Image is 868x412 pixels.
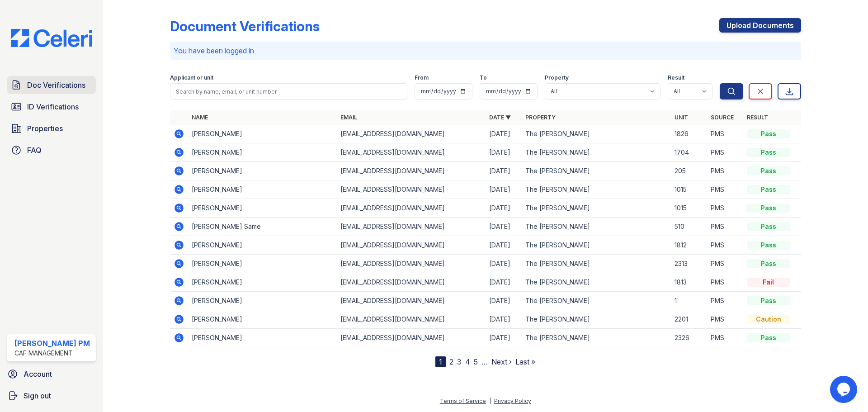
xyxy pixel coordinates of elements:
[337,236,486,255] td: [EMAIL_ADDRESS][DOMAIN_NAME]
[671,180,707,199] td: 1015
[170,74,213,81] label: Applicant or unit
[188,310,337,329] td: [PERSON_NAME]
[188,162,337,180] td: [PERSON_NAME]
[522,292,670,310] td: The [PERSON_NAME]
[486,125,522,143] td: [DATE]
[671,329,707,347] td: 2326
[27,145,42,156] span: FAQ
[337,310,486,329] td: [EMAIL_ADDRESS][DOMAIN_NAME]
[707,143,743,162] td: PMS
[486,310,522,329] td: [DATE]
[435,356,446,367] div: 1
[671,218,707,236] td: 510
[675,114,688,121] a: Unit
[170,18,320,34] div: Document Verifications
[522,162,670,180] td: The [PERSON_NAME]
[440,398,486,404] a: Terms of Service
[707,310,743,329] td: PMS
[668,74,684,81] label: Result
[192,114,208,121] a: Name
[830,376,859,403] iframe: chat widget
[707,180,743,199] td: PMS
[188,292,337,310] td: [PERSON_NAME]
[480,74,487,81] label: To
[545,74,569,81] label: Property
[457,357,462,366] a: 3
[671,162,707,180] td: 205
[188,329,337,347] td: [PERSON_NAME]
[7,119,96,137] a: Properties
[486,180,522,199] td: [DATE]
[707,218,743,236] td: PMS
[474,357,478,366] a: 5
[671,292,707,310] td: 1
[465,357,470,366] a: 4
[522,218,670,236] td: The [PERSON_NAME]
[4,387,99,405] a: Sign out
[4,29,99,47] img: CE_Logo_Blue-a8612792a0a2168367f1c8372b55b34899dd931a85d93a1a3d3e32e68fde9ad4.png
[707,292,743,310] td: PMS
[486,273,522,292] td: [DATE]
[747,333,790,342] div: Pass
[522,329,670,347] td: The [PERSON_NAME]
[494,398,531,404] a: Privacy Policy
[747,185,790,194] div: Pass
[188,180,337,199] td: [PERSON_NAME]
[27,80,85,90] span: Doc Verifications
[671,199,707,218] td: 1015
[489,398,491,404] div: |
[174,45,797,56] p: You have been logged in
[486,218,522,236] td: [DATE]
[24,390,51,401] span: Sign out
[491,357,512,366] a: Next ›
[671,236,707,255] td: 1812
[337,125,486,143] td: [EMAIL_ADDRESS][DOMAIN_NAME]
[747,259,790,268] div: Pass
[707,273,743,292] td: PMS
[522,255,670,273] td: The [PERSON_NAME]
[27,123,63,134] span: Properties
[707,125,743,143] td: PMS
[747,204,790,213] div: Pass
[671,273,707,292] td: 1813
[7,98,96,116] a: ID Verifications
[486,292,522,310] td: [DATE]
[486,199,522,218] td: [DATE]
[337,273,486,292] td: [EMAIL_ADDRESS][DOMAIN_NAME]
[337,143,486,162] td: [EMAIL_ADDRESS][DOMAIN_NAME]
[27,101,79,112] span: ID Verifications
[747,148,790,157] div: Pass
[337,329,486,347] td: [EMAIL_ADDRESS][DOMAIN_NAME]
[719,18,801,33] a: Upload Documents
[522,273,670,292] td: The [PERSON_NAME]
[7,76,96,94] a: Doc Verifications
[747,222,790,231] div: Pass
[188,125,337,143] td: [PERSON_NAME]
[486,329,522,347] td: [DATE]
[337,292,486,310] td: [EMAIL_ADDRESS][DOMAIN_NAME]
[188,236,337,255] td: [PERSON_NAME]
[522,199,670,218] td: The [PERSON_NAME]
[486,236,522,255] td: [DATE]
[337,199,486,218] td: [EMAIL_ADDRESS][DOMAIN_NAME]
[337,162,486,180] td: [EMAIL_ADDRESS][DOMAIN_NAME]
[747,114,768,121] a: Result
[188,255,337,273] td: [PERSON_NAME]
[337,255,486,273] td: [EMAIL_ADDRESS][DOMAIN_NAME]
[707,329,743,347] td: PMS
[449,357,453,366] a: 2
[4,365,99,383] a: Account
[747,241,790,250] div: Pass
[486,162,522,180] td: [DATE]
[486,255,522,273] td: [DATE]
[525,114,556,121] a: Property
[522,236,670,255] td: The [PERSON_NAME]
[337,218,486,236] td: [EMAIL_ADDRESS][DOMAIN_NAME]
[747,296,790,305] div: Pass
[671,143,707,162] td: 1704
[747,278,790,287] div: Fail
[188,199,337,218] td: [PERSON_NAME]
[522,143,670,162] td: The [PERSON_NAME]
[747,129,790,138] div: Pass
